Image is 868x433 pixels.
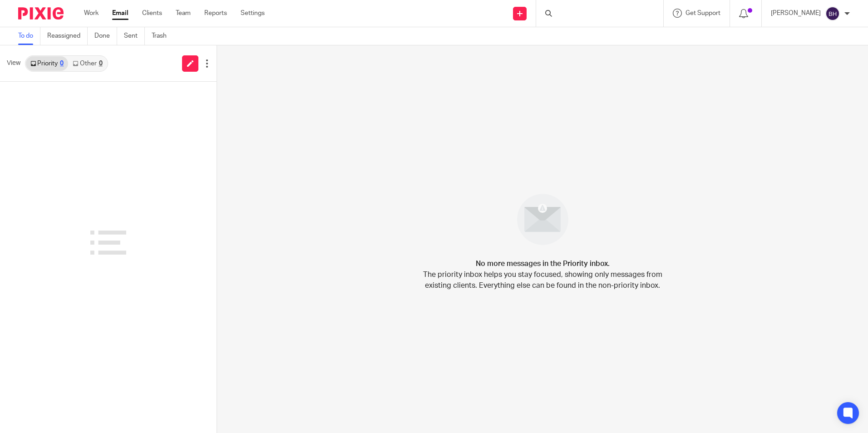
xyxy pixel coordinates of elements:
[176,9,191,18] a: Team
[18,7,64,20] img: Pixie
[124,27,145,45] a: Sent
[47,27,88,45] a: Reassigned
[241,9,265,18] a: Settings
[771,9,821,18] p: [PERSON_NAME]
[26,56,68,71] a: Priority0
[68,56,107,71] a: Other0
[152,27,173,45] a: Trash
[825,6,840,21] img: svg%3E
[422,269,663,291] p: The priority inbox helps you stay focused, showing only messages from existing clients. Everythin...
[112,9,128,18] a: Email
[7,59,20,68] span: View
[99,60,103,67] div: 0
[686,10,720,16] span: Get Support
[511,188,574,251] img: image
[142,9,162,18] a: Clients
[476,258,610,269] h4: No more messages in the Priority inbox.
[18,27,40,45] a: To do
[94,27,117,45] a: Done
[204,9,227,18] a: Reports
[84,9,99,18] a: Work
[60,60,64,67] div: 0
